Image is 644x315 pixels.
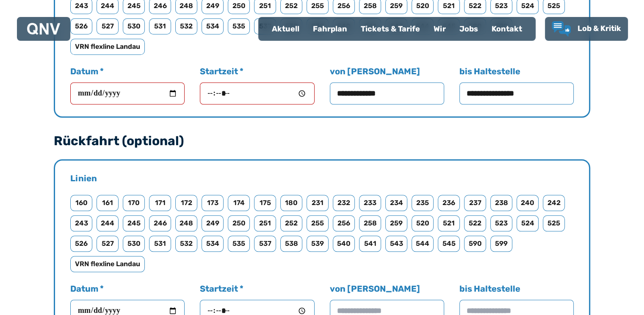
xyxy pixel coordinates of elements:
[27,20,60,37] a: QNV Logo
[54,135,184,147] legend: Rückfahrt (optional)
[200,82,314,104] input: Startzeit *
[459,82,574,104] input: bis Haltestelle
[330,82,444,104] input: von [PERSON_NAME]
[330,65,444,104] label: von [PERSON_NAME]
[578,24,621,33] span: Lob & Kritik
[306,18,354,40] a: Fahrplan
[200,65,314,104] label: Startzeit *
[27,23,60,35] img: QNV Logo
[354,18,427,40] a: Tickets & Tarife
[459,65,574,104] label: bis Haltestelle
[70,82,185,104] input: Datum *
[427,18,453,40] a: Wir
[70,172,97,184] legend: Linien
[552,21,621,37] a: Lob & Kritik
[485,18,529,40] a: Kontakt
[265,18,306,40] a: Aktuell
[453,18,485,40] a: Jobs
[70,65,185,104] label: Datum *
